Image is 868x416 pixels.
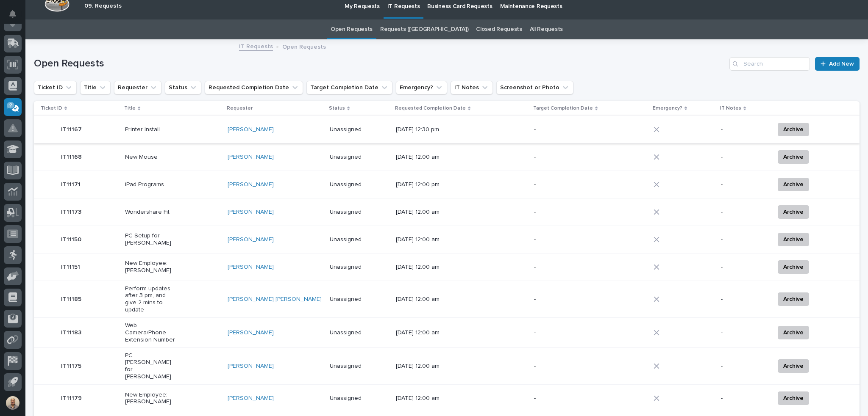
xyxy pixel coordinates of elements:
[34,385,860,412] tr: IT11179IT11179 New Employee: [PERSON_NAME][PERSON_NAME] Unassigned[DATE] 12:00 am--Archive
[34,143,860,171] tr: IT11168IT11168 New Mouse[PERSON_NAME] Unassigned[DATE] 12:00 am--Archive
[778,178,809,191] button: Archive
[125,232,178,247] p: PC Setup for [PERSON_NAME]
[534,181,587,188] p: -
[815,57,860,71] a: Add New
[330,209,383,216] p: Unassigned
[534,329,587,336] p: -
[496,81,573,94] button: Screenshot or Photo
[80,81,111,94] button: Title
[61,179,82,188] p: IT11171
[329,104,345,113] p: Status
[534,126,587,133] p: -
[396,329,449,336] p: [DATE] 12:00 am
[534,236,587,243] p: -
[534,154,587,161] p: -
[34,198,860,226] tr: IT11173IT11173 Wondershare Fit[PERSON_NAME] Unassigned[DATE] 12:00 am--Archive
[721,236,767,243] p: -
[396,126,449,133] p: [DATE] 12:30 pm
[165,81,201,94] button: Status
[228,329,274,336] a: [PERSON_NAME]
[34,281,860,318] tr: IT11185IT11185 Perform updates after 3 pm, and give 2 mins to update[PERSON_NAME] [PERSON_NAME] U...
[721,154,767,161] p: -
[330,363,383,370] p: Unassigned
[34,116,860,143] tr: IT11167IT11167 Printer Install[PERSON_NAME] Unassigned[DATE] 12:30 pm--Archive
[61,294,83,303] p: IT11185
[227,104,253,113] p: Requester
[4,5,22,23] button: Notifications
[84,3,122,10] h2: 09. Requests
[330,154,383,161] p: Unassigned
[330,181,383,188] p: Unassigned
[396,264,449,271] p: [DATE] 12:00 am
[34,58,726,70] h1: Open Requests
[783,207,804,217] span: Archive
[534,363,587,370] p: -
[396,395,449,402] p: [DATE] 12:00 am
[783,152,804,162] span: Archive
[306,81,392,94] button: Target Completion Date
[451,81,493,94] button: IT Notes
[783,328,804,338] span: Archive
[41,104,62,113] p: Ticket ID
[61,393,83,402] p: IT11179
[330,329,383,336] p: Unassigned
[228,395,274,402] a: [PERSON_NAME]
[721,395,767,402] p: -
[396,209,449,216] p: [DATE] 12:00 am
[721,126,767,133] p: -
[331,19,373,39] a: Open Requests
[228,126,274,133] a: [PERSON_NAME]
[530,19,563,39] a: All Requests
[125,322,178,343] p: Web Camera/Phone Extension Number
[34,348,860,385] tr: IT11175IT11175 PC [PERSON_NAME] for [PERSON_NAME][PERSON_NAME] Unassigned[DATE] 12:00 am--Archive
[783,262,804,272] span: Archive
[396,181,449,188] p: [DATE] 12:00 pm
[228,209,274,216] a: [PERSON_NAME]
[125,126,178,133] p: Printer Install
[778,326,809,339] button: Archive
[330,395,383,402] p: Unassigned
[783,234,804,245] span: Archive
[721,363,767,370] p: -
[61,207,83,216] p: IT11173
[61,234,83,243] p: IT11150
[534,264,587,271] p: -
[61,262,82,271] p: IT11151
[396,236,449,243] p: [DATE] 12:00 am
[721,209,767,216] p: -
[783,361,804,371] span: Archive
[61,361,83,370] p: IT11175
[125,285,178,314] p: Perform updates after 3 pm, and give 2 mins to update
[34,318,860,348] tr: IT11183IT11183 Web Camera/Phone Extension Number[PERSON_NAME] Unassigned[DATE] 12:00 am--Archive
[396,81,447,94] button: Emergency?
[380,19,468,39] a: Requests ([GEOGRAPHIC_DATA])
[778,260,809,274] button: Archive
[476,19,522,39] a: Closed Requests
[330,264,383,271] p: Unassigned
[720,104,741,113] p: IT Notes
[729,57,810,71] input: Search
[778,150,809,164] button: Archive
[721,296,767,303] p: -
[125,391,178,406] p: New Employee: [PERSON_NAME]
[34,253,860,281] tr: IT11151IT11151 New Employee: [PERSON_NAME][PERSON_NAME] Unassigned[DATE] 12:00 am--Archive
[653,104,682,113] p: Emergency?
[783,294,804,304] span: Archive
[125,352,178,380] p: PC [PERSON_NAME] for [PERSON_NAME]
[228,363,274,370] a: [PERSON_NAME]
[228,296,322,303] a: [PERSON_NAME] [PERSON_NAME]
[228,236,274,243] a: [PERSON_NAME]
[721,329,767,336] p: -
[721,264,767,271] p: -
[783,124,804,135] span: Archive
[783,179,804,190] span: Archive
[396,296,449,303] p: [DATE] 12:00 am
[114,81,161,94] button: Requester
[330,126,383,133] p: Unassigned
[228,181,274,188] a: [PERSON_NAME]
[4,394,22,412] button: users-avatar
[34,226,860,253] tr: IT11150IT11150 PC Setup for [PERSON_NAME][PERSON_NAME] Unassigned[DATE] 12:00 am--Archive
[125,209,178,216] p: Wondershare Fit
[778,391,809,405] button: Archive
